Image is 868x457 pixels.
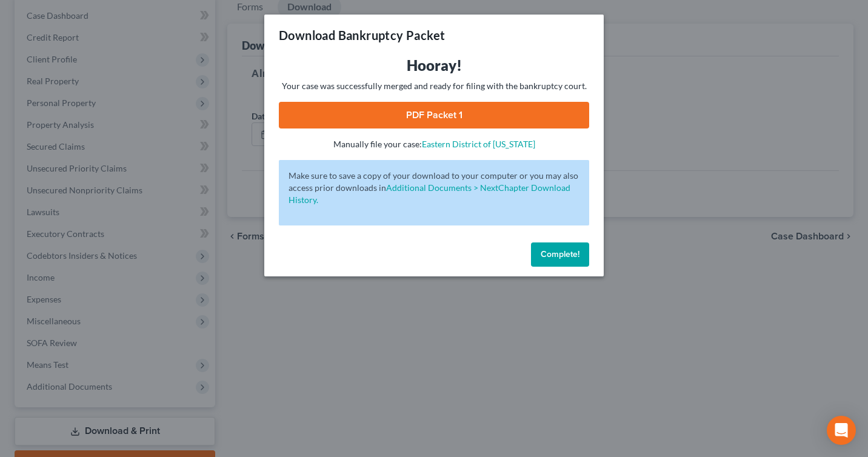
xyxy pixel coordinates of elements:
[279,27,445,44] h3: Download Bankruptcy Packet
[279,102,589,128] a: PDF Packet 1
[279,138,589,150] p: Manually file your case:
[422,139,535,149] a: Eastern District of [US_STATE]
[279,56,589,75] h3: Hooray!
[279,80,589,92] p: Your case was successfully merged and ready for filing with the bankruptcy court.
[541,249,579,259] span: Complete!
[289,182,570,205] a: Additional Documents > NextChapter Download History.
[289,170,579,206] p: Make sure to save a copy of your download to your computer or you may also access prior downloads in
[531,242,589,267] button: Complete!
[827,416,856,445] div: Open Intercom Messenger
